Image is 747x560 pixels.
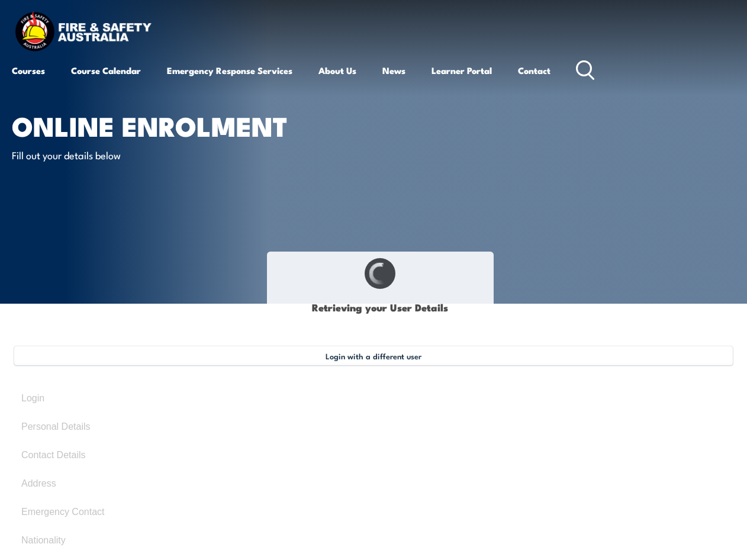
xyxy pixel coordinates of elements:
[518,56,550,85] a: Contact
[382,56,405,85] a: News
[167,56,292,85] a: Emergency Response Services
[273,295,487,318] h1: Retrieving your User Details
[326,351,421,361] span: Login with a different user
[12,148,228,162] p: Fill out your details below
[12,114,304,137] h1: Online Enrolment
[432,56,492,85] a: Learner Portal
[71,56,141,85] a: Course Calendar
[318,56,356,85] a: About Us
[12,56,45,85] a: Courses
